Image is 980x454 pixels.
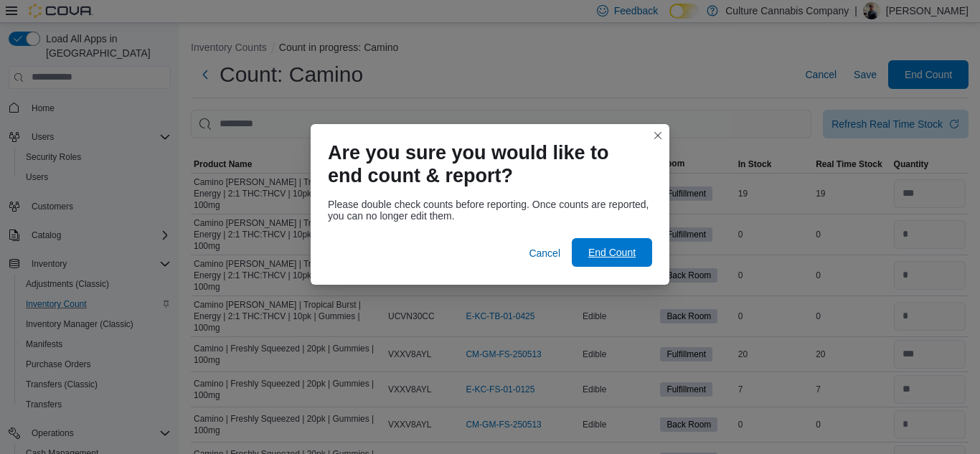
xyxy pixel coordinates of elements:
[588,245,636,260] span: End Count
[523,239,566,268] button: Cancel
[649,127,666,144] button: Closes this modal window
[328,141,641,187] h1: Are you sure you would like to end count & report?
[529,246,560,260] span: Cancel
[572,238,652,267] button: End Count
[328,199,652,222] div: Please double check counts before reporting. Once counts are reported, you can no longer edit them.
